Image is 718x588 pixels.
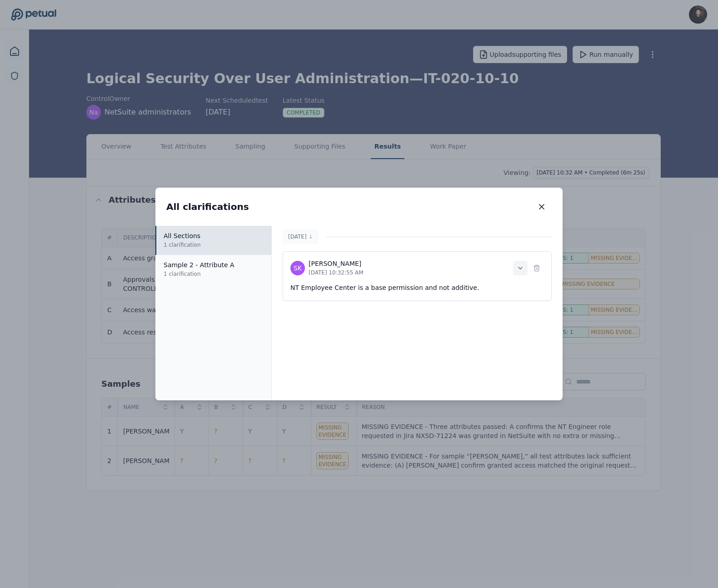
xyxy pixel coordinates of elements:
h2: All clarifications [166,200,249,213]
button: Delete comment [529,261,544,275]
button: All Sections1 clarification [155,226,271,255]
p: [DATE] 10:32:55 AM [309,268,364,277]
p: [PERSON_NAME] [309,259,364,268]
p: Sample 2 - Attribute A [164,260,264,269]
p: [DATE] [288,232,313,241]
p: 1 clarification [164,240,264,249]
span: SK [294,264,302,273]
span: ↓ [309,234,313,240]
button: [DATE]↓ [283,229,319,244]
button: Show details [513,261,528,275]
p: All Sections [164,231,264,240]
p: NT Employee Center is a base permission and not additive. [290,283,544,293]
p: 1 clarification [164,269,264,279]
button: Sample 2 - Attribute A1 clarification [155,255,271,284]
